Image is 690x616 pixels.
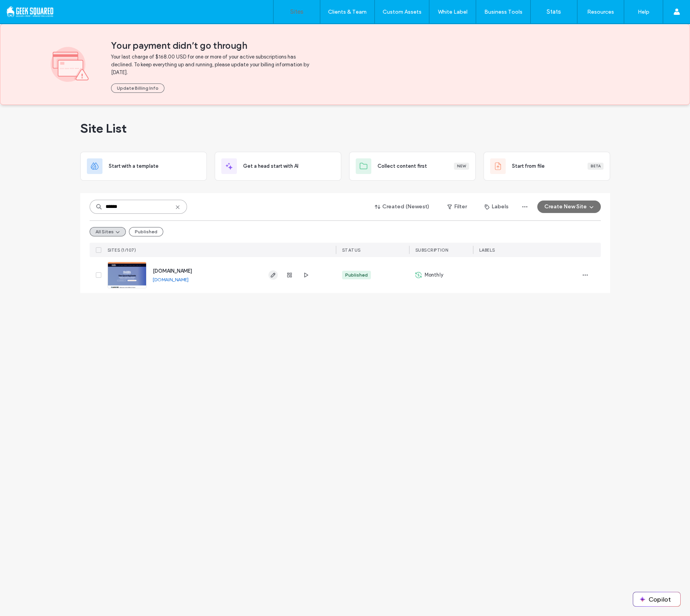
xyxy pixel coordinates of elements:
[588,163,604,170] div: Beta
[547,8,561,15] label: Stats
[129,227,163,236] button: Published
[512,162,545,170] span: Start from file
[484,152,610,181] div: Start from fileBeta
[290,8,304,15] label: Sites
[80,152,207,181] div: Start with a template
[349,152,476,181] div: Collect content firstNew
[439,201,475,213] button: Filter
[368,201,436,213] button: Created (Newest)
[328,9,367,15] label: Clients & Team
[479,247,495,253] span: LABELS
[383,9,422,15] label: Custom Assets
[109,162,159,170] span: Start with a template
[90,227,126,236] button: All Sites
[108,247,136,253] span: SITES (1/107)
[587,9,614,15] label: Resources
[638,9,649,15] label: Help
[111,40,639,51] span: Your payment didn’t go through
[153,277,189,282] a: [DOMAIN_NAME]
[80,121,127,136] span: Site List
[342,247,361,253] span: STATUS
[378,162,427,170] span: Collect content first
[454,163,469,170] div: New
[111,83,164,93] button: Update Billing Info
[345,272,368,279] div: Published
[537,201,601,213] button: Create New Site
[484,9,522,15] label: Business Tools
[215,152,341,181] div: Get a head start with AI
[633,592,680,606] button: Copilot
[153,268,192,274] a: [DOMAIN_NAME]
[478,201,515,213] button: Labels
[415,247,448,253] span: SUBSCRIPTION
[425,271,443,279] span: Monthly
[438,9,468,15] label: White Label
[18,5,34,12] span: Help
[243,162,298,170] span: Get a head start with AI
[111,53,312,76] span: Your last charge of $168.00 USD for one or more of your active subscriptions has declined. To kee...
